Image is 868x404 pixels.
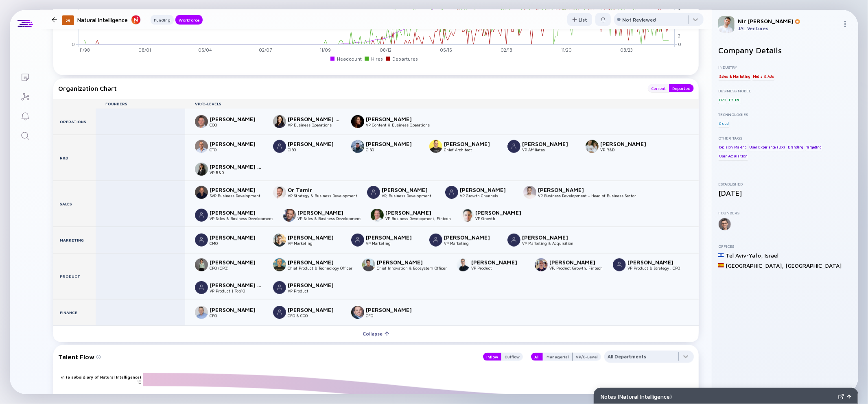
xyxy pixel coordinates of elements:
[366,306,420,313] div: [PERSON_NAME]
[567,13,592,26] button: List
[738,25,839,31] div: JAL Ventures
[10,106,40,125] a: Reminders
[718,244,852,249] div: Offices
[765,252,778,259] div: Israel
[195,306,208,319] img: Amir Harel picture
[259,47,272,52] tspan: 02/07
[10,67,40,86] a: Lists
[718,152,748,160] div: User Acquisition
[288,140,341,147] div: [PERSON_NAME]
[53,227,96,253] div: Marketing
[72,41,75,47] tspan: 0
[718,96,727,104] div: B2B
[613,258,626,271] img: Assaf Kolirin picture
[429,140,442,153] img: Amichay Zer-Kavod picture
[718,119,730,127] div: Cloud
[842,21,848,27] img: Menu
[10,125,40,145] a: Search
[137,380,141,384] text: 10
[444,241,498,246] div: VP Marketing
[538,193,636,198] div: VP Business Development - Head of Business Sector
[385,209,439,216] div: [PERSON_NAME]
[549,259,603,266] div: [PERSON_NAME]
[351,306,364,319] img: Alon Zieve picture
[805,143,822,151] div: Targeting
[475,216,529,221] div: VP Growth
[28,375,141,380] text: Better Impression (a subsidiary of Natural Intelligence)
[195,209,208,222] img: Roy Harpak picture
[377,259,431,266] div: [PERSON_NAME]
[151,15,174,25] button: Funding
[351,234,364,247] img: Yael Abukasis picture
[522,234,576,241] div: [PERSON_NAME]
[718,65,852,70] div: Industry
[210,282,263,288] div: [PERSON_NAME] (Ph.D.)
[507,234,520,247] img: Alon Brenner picture
[210,234,263,241] div: [PERSON_NAME]
[648,84,669,92] div: Current
[138,47,151,52] tspan: 08/01
[475,209,529,216] div: [PERSON_NAME]
[79,47,90,52] tspan: 11/98
[210,209,263,216] div: [PERSON_NAME]
[718,46,852,55] h2: Company Details
[77,15,141,25] div: Natural Intelligence
[531,353,543,361] button: All
[752,72,775,80] div: Media & Ads
[460,186,514,193] div: [PERSON_NAME]
[273,258,286,271] img: Moti Karmona picture
[718,72,751,80] div: Sales & Marketing
[549,266,603,271] div: VP, Product Growth, Fintech
[627,266,681,271] div: VP Product & Strategy , CPO
[288,186,341,193] div: Or Tamir
[175,15,203,25] button: Workforce
[210,170,263,175] div: VP R&D
[678,24,681,30] tspan: 4
[283,209,296,222] img: Brock Kaye picture
[380,47,392,52] tspan: 08/12
[210,306,263,313] div: [PERSON_NAME]
[210,186,263,193] div: [PERSON_NAME]
[471,259,525,266] div: [PERSON_NAME]
[601,393,835,400] div: Notes ( Natural Intelligence )
[678,41,682,47] tspan: 0
[185,101,699,106] div: VP/C-Levels
[749,143,786,151] div: User Experience (UX)
[444,140,498,147] div: [PERSON_NAME]
[669,84,694,92] div: Departed
[621,47,633,52] tspan: 08/23
[738,17,839,24] div: Nir [PERSON_NAME]
[622,17,656,23] div: Not Reviewed
[297,209,351,216] div: [PERSON_NAME]
[366,116,420,122] div: [PERSON_NAME]
[567,13,592,26] div: List
[561,47,572,52] tspan: 11/20
[273,140,286,153] img: Eli Rapoport picture
[718,16,735,33] img: Nir Profile Picture
[210,140,263,147] div: [PERSON_NAME]
[460,193,514,198] div: VP Growth Channels
[627,259,681,266] div: [PERSON_NAME]
[787,143,804,151] div: Branding
[366,234,420,241] div: [PERSON_NAME]
[210,241,263,246] div: CMO
[53,135,96,181] div: R&D
[726,262,784,269] div: [GEOGRAPHIC_DATA] ,
[366,241,420,246] div: VP Marketing
[366,313,420,318] div: CFO
[288,288,341,293] div: VP Product
[53,109,96,135] div: Operations
[151,16,174,24] div: Funding
[288,116,341,122] div: [PERSON_NAME] Ganor
[718,189,852,197] div: [DATE]
[366,147,420,152] div: CISO
[385,216,451,221] div: VP Business Development, Fintech
[367,186,380,199] img: Brandon Schnitzer picture
[726,252,763,259] div: Tel Aviv-Yafo ,
[444,234,498,241] div: [PERSON_NAME]
[718,112,852,117] div: Technologies
[210,266,263,271] div: CPO (CPO)
[195,234,208,247] img: Nahshon Davidai picture
[288,266,352,271] div: Chief Product & Technology Officer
